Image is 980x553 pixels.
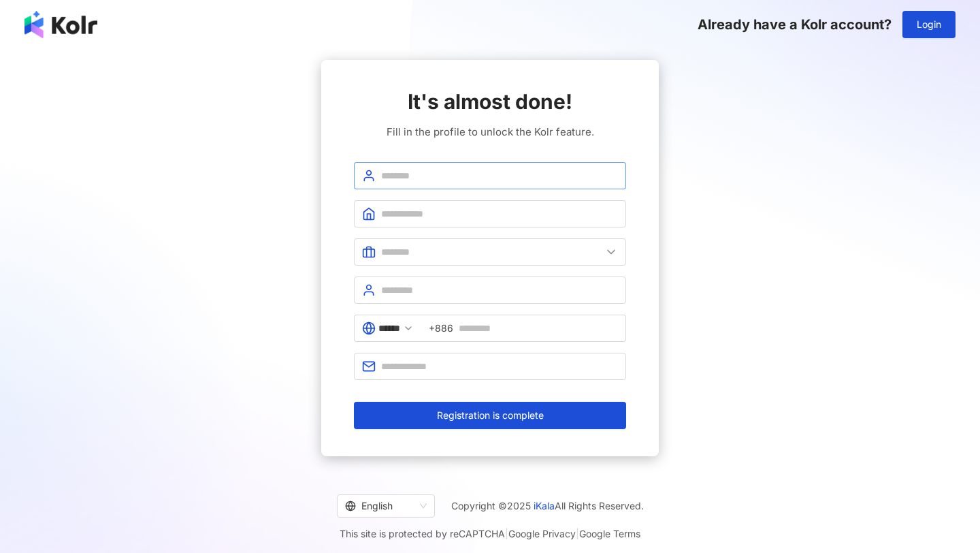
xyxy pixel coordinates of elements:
a: iKala [534,500,555,511]
img: logo [24,11,97,38]
span: It's almost done! [408,87,572,116]
div: English [345,495,414,517]
span: | [576,528,579,539]
span: | [505,528,508,539]
a: Google Privacy [508,528,576,539]
button: Registration is complete [354,402,626,429]
span: Login [917,19,941,30]
span: Fill in the profile to unlock the Kolr feature. [387,124,594,140]
a: Google Terms [579,528,640,539]
span: +886 [429,321,453,336]
span: This site is protected by reCAPTCHA [340,526,640,542]
span: Already have a Kolr account? [698,16,892,33]
span: Copyright © 2025 All Rights Reserved. [451,498,644,514]
button: Login [902,11,955,38]
span: Registration is complete [437,410,544,421]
